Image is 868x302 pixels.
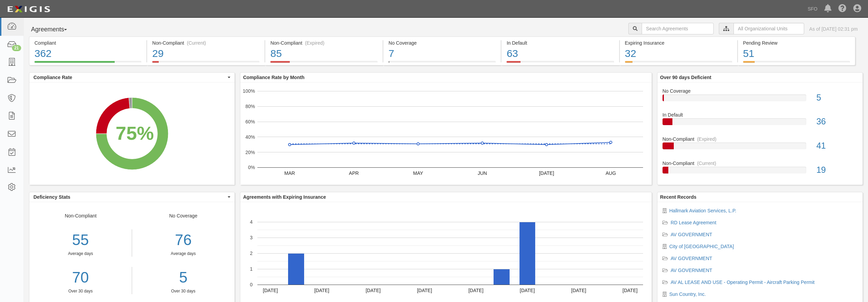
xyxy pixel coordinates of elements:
div: 21 [12,45,21,51]
a: In Default63 [501,61,619,66]
b: Recent Records [660,194,697,200]
button: Compliance Rate [29,73,234,82]
text: 3 [250,235,253,240]
text: 4 [250,219,253,225]
div: 55 [29,229,132,251]
div: (Expired) [697,136,716,142]
div: Average days [137,251,230,257]
text: 100% [243,88,255,94]
text: 80% [245,104,255,109]
div: (Expired) [305,40,325,46]
text: [DATE] [263,288,278,293]
text: [DATE] [468,288,483,293]
div: 32 [625,46,732,61]
a: Non-Compliant(Current)29 [147,61,265,66]
a: City of [GEOGRAPHIC_DATA] [669,244,734,249]
div: No Coverage [657,88,863,94]
div: Non-Compliant [657,136,863,142]
text: 0% [248,165,255,170]
text: 1 [250,266,253,272]
div: 362 [34,46,141,61]
text: [DATE] [623,288,638,293]
a: Sun Country, Inc. [669,291,706,297]
div: Compliant [34,40,141,46]
input: All Organizational Units [734,23,804,34]
text: [DATE] [520,288,535,293]
a: Compliant362 [29,61,146,66]
button: Agreements [29,23,80,36]
a: No Coverage7 [383,61,501,66]
text: 2 [250,251,253,256]
a: Expiring Insurance32 [620,61,737,66]
b: Over 90 days Deficient [660,75,711,80]
div: 41 [811,140,863,152]
a: RD Lease Agreement [671,220,716,225]
div: Over 30 days [29,288,132,294]
div: 75% [116,120,154,147]
a: Non-Compliant(Expired)85 [265,61,383,66]
text: [DATE] [314,288,329,293]
text: 40% [245,134,255,140]
div: 5 [811,92,863,104]
div: 63 [507,46,614,61]
div: 7 [388,46,496,61]
div: 19 [811,164,863,176]
div: Expiring Insurance [625,40,732,46]
div: Average days [29,251,132,257]
svg: A chart. [29,82,234,185]
div: No Coverage [132,212,235,294]
a: SFO [804,2,821,16]
text: 60% [245,119,255,124]
a: AV AL LEASE AND USE - Operating Permit - Aircraft Parking Permit [671,280,815,285]
div: No Coverage [388,40,496,46]
div: 5 [137,267,230,288]
span: Compliance Rate [33,74,226,81]
div: 76 [137,229,230,251]
div: In Default [507,40,614,46]
a: Hallmark Aviation Services, L.P. [669,208,736,213]
b: Compliance Rate by Month [243,75,304,80]
a: No Coverage5 [663,88,857,112]
div: As of [DATE] 02:31 pm [809,26,858,32]
text: AUG [606,170,616,176]
a: Pending Review51 [738,61,855,66]
div: Non-Compliant [29,212,132,294]
text: MAY [413,170,424,176]
a: Non-Compliant(Current)19 [663,160,857,179]
div: 36 [811,116,863,128]
div: 51 [743,46,850,61]
button: Deficiency Stats [29,192,234,202]
text: 20% [245,149,255,155]
text: [DATE] [417,288,432,293]
text: [DATE] [571,288,586,293]
a: AV GOVERNMENT [671,268,712,273]
a: AV GOVERNMENT [671,256,712,261]
text: MAR [284,170,295,176]
span: Deficiency Stats [33,194,226,200]
div: Non-Compliant (Current) [152,40,259,46]
div: 29 [152,46,259,61]
div: Non-Compliant [657,160,863,167]
div: Over 30 days [137,288,230,294]
text: [DATE] [366,288,381,293]
img: logo-5460c22ac91f19d4615b14bd174203de0afe785f0fc80cf4dbbc73dc1793850b.png [5,3,52,15]
a: AV GOVERNMENT [671,232,712,237]
svg: A chart. [240,82,652,185]
div: In Default [657,111,863,118]
div: Non-Compliant (Expired) [270,40,378,46]
div: 85 [270,46,378,61]
div: Pending Review [743,40,850,46]
text: JUN [478,170,487,176]
text: 0 [250,282,253,287]
b: Agreements with Expiring Insurance [243,194,326,200]
text: [DATE] [539,170,554,176]
a: 70 [29,267,132,288]
i: Help Center - Complianz [838,5,846,13]
text: APR [349,170,359,176]
input: Search Agreements [642,23,714,34]
div: (Current) [187,40,206,46]
div: (Current) [697,160,716,167]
